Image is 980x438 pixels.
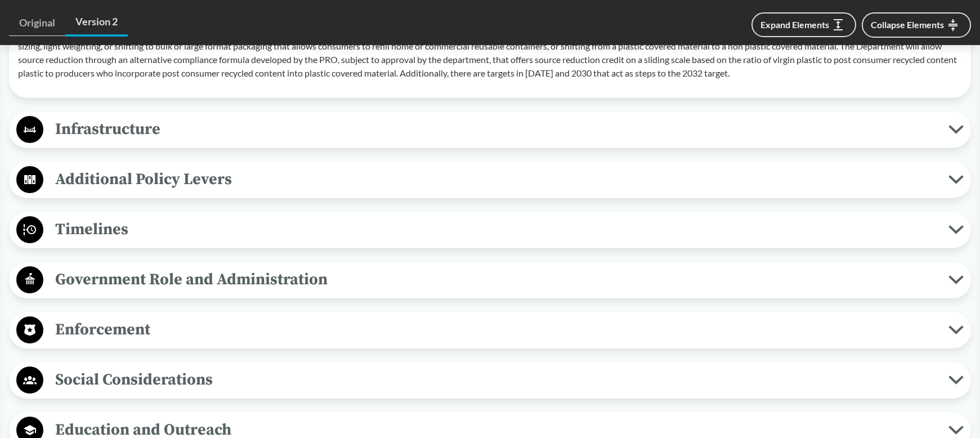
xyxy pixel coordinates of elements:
a: Original [9,10,65,36]
button: Infrastructure [13,115,967,144]
span: Additional Policy Levers [43,167,948,192]
span: Timelines [43,217,948,242]
span: Government Role and Administration [43,267,948,292]
button: Social Considerations [13,366,967,395]
button: Government Role and Administration [13,266,967,294]
button: Expand Elements [751,12,856,37]
a: Version 2 [65,9,128,37]
span: Social Considerations [43,367,948,392]
button: Timelines [13,216,967,244]
button: Additional Policy Levers [13,166,967,194]
p: By [DATE] a PRO must develop and implement a plan to achieve source reduction requirements set in... [18,26,962,80]
button: Enforcement [13,316,967,345]
span: Enforcement [43,317,948,342]
button: Collapse Elements [862,12,971,38]
span: Infrastructure [43,117,948,142]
